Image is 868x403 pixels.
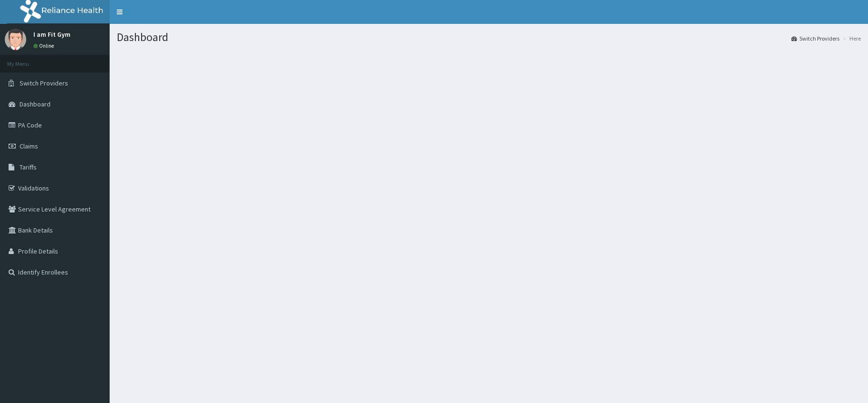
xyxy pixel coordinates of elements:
[33,42,56,49] a: Online
[20,100,51,108] span: Dashboard
[33,31,71,38] p: I am Fit Gym
[117,31,861,43] h1: Dashboard
[840,34,861,42] li: Here
[20,142,38,150] span: Claims
[791,34,839,42] a: Switch Providers
[20,163,37,171] span: Tariffs
[20,79,68,87] span: Switch Providers
[5,29,26,50] img: User Image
